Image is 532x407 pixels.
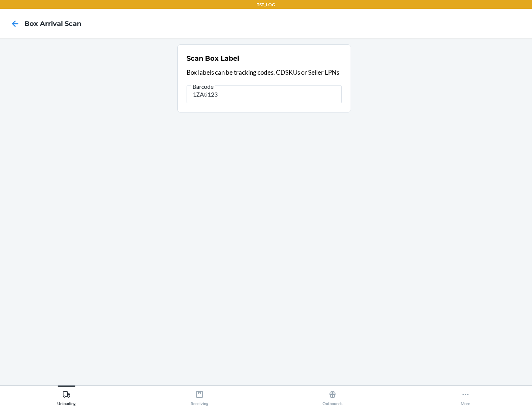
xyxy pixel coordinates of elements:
[24,19,81,28] h4: Box Arrival Scan
[57,387,76,406] div: Unloading
[399,386,532,406] button: More
[187,54,239,63] h2: Scan Box Label
[187,68,342,77] p: Box labels can be tracking codes, CDSKUs or Seller LPNs
[191,387,208,406] div: Receiving
[257,1,275,8] p: TST_LOG
[461,387,470,406] div: More
[323,387,342,406] div: Outbounds
[187,85,342,103] input: Barcode
[266,386,399,406] button: Outbounds
[133,386,266,406] button: Receiving
[191,83,215,90] span: Barcode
